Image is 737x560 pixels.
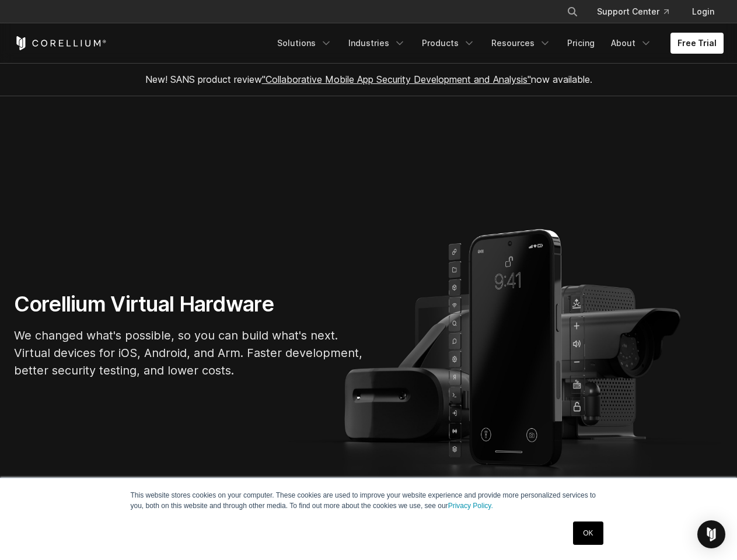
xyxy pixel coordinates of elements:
a: Corellium Home [14,36,107,50]
div: Open Intercom Messenger [697,520,725,548]
a: Solutions [270,33,339,54]
button: Search [562,1,583,22]
h1: Corellium Virtual Hardware [14,291,364,317]
a: Privacy Policy. [448,502,493,510]
p: This website stores cookies on your computer. These cookies are used to improve your website expe... [131,490,607,511]
a: OK [573,521,603,545]
a: About [604,33,659,54]
div: Navigation Menu [270,33,724,54]
a: Resources [484,33,558,54]
a: Support Center [588,1,678,22]
a: Industries [341,33,413,54]
a: Products [415,33,482,54]
a: Free Trial [670,33,724,54]
span: New! SANS product review now available. [145,73,592,85]
div: Navigation Menu [553,1,724,22]
a: Login [683,1,724,22]
a: "Collaborative Mobile App Security Development and Analysis" [262,73,531,85]
a: Pricing [560,33,602,54]
p: We changed what's possible, so you can build what's next. Virtual devices for iOS, Android, and A... [14,327,364,379]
